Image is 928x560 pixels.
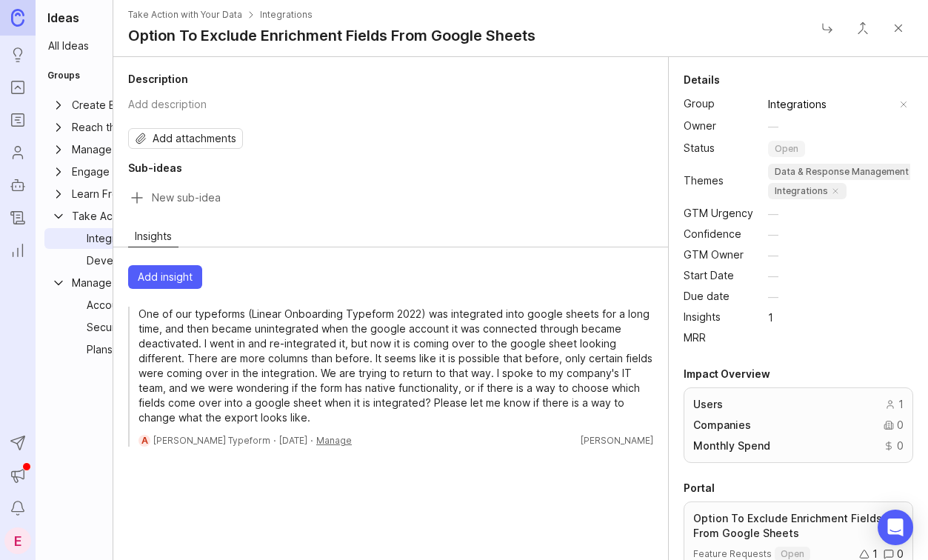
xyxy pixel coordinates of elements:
[684,367,913,381] h2: Impact Overview
[72,119,213,136] div: Reach the Right Audience
[87,297,213,313] div: Account Management
[4,107,31,133] a: Roadmaps
[44,139,231,160] a: Expand Manage your Audience DataManage your Audience DataGroup settings
[684,207,753,219] span: GTM Urgency
[44,250,231,271] a: Developer ToolsGroup settings
[693,439,770,453] span: Monthly Spend
[44,161,231,182] div: Expand Engage your AudienceEngage your AudienceGroup settings
[47,68,80,83] h2: Groups
[693,548,772,560] span: Feature Requests
[51,98,66,113] button: Expand Create Engaging Experiences
[684,248,744,261] span: GTM Owner
[44,206,231,227] a: Collapse Take Action with Your DataTake Action with Your DataGroup settings
[87,341,213,358] div: Plans & Billing
[684,141,715,154] span: Status
[4,237,31,264] a: Reporting
[581,435,653,447] span: [PERSON_NAME]
[128,161,653,176] h2: Sub-ideas
[11,9,24,26] img: Canny Home
[768,269,910,284] button: —
[775,166,909,178] span: Data & Response Management
[4,74,31,101] a: Portal
[128,9,801,21] span: Take Action with Your Data Integrations
[684,72,913,88] h2: Details
[51,120,66,135] button: Expand Reach the Right Audience
[51,276,66,290] button: Collapse Manage Your Account
[44,228,231,249] a: IntegrationsGroup settings
[693,418,751,433] span: Companies
[884,13,913,43] button: Close
[4,41,31,68] a: Ideas
[4,172,31,199] a: Autopilot
[4,462,31,489] button: Announcements
[693,397,723,412] span: Users
[72,141,213,158] div: Manage your Audience Data
[44,95,231,116] a: Expand Create Engaging ExperiencesCreate Engaging ExperiencesGroup settings
[153,435,270,447] a: [PERSON_NAME] Typeform
[72,275,213,291] div: Manage Your Account
[768,247,778,264] div: —
[72,97,213,113] div: Create Engaging Experiences
[72,186,213,202] div: Learn From Your Data
[310,436,313,446] div: ·
[768,290,910,304] button: —
[768,310,773,325] span: 1
[4,430,31,456] button: Send to Autopilot
[87,253,213,269] div: Developer Tools
[848,13,878,43] button: Close button
[138,307,653,425] p: One of our typeforms (Linear Onboarding Typeform 2022) was integrated into google sheets for a lo...
[768,206,778,222] div: —
[41,36,234,56] a: All Ideas
[51,209,66,224] button: Collapse Take Action with Your Data
[44,339,231,360] a: Plans & BillingGroup settings
[316,434,352,447] button: Manage
[44,317,231,338] a: Security & PrivacyGroup settings
[51,142,66,157] button: Expand Manage your Audience Data
[128,72,653,87] h2: Description
[812,13,842,43] button: Close button
[4,527,31,554] button: E
[775,143,798,155] span: open
[152,187,653,208] input: Sub-idea title
[684,290,730,302] span: Due date
[693,511,904,541] p: Option To Exclude Enrichment Fields From Google Sheets
[153,435,270,446] span: [PERSON_NAME] Typeform
[87,230,213,247] div: Integrations
[768,96,827,113] div: Integrations
[44,273,231,293] div: Collapse Manage Your AccountManage Your AccountGroup settings
[781,548,804,560] p: open
[273,436,276,446] div: ·
[44,295,231,316] a: Account ManagementGroup settings
[4,139,31,166] a: Users
[897,418,904,433] span: 0
[4,204,31,231] a: Changelog
[768,227,778,243] div: —
[87,319,213,336] div: Security & Privacy
[72,164,213,180] div: Engage your Audience
[884,549,904,559] div: 0
[44,184,231,204] a: Expand Learn From Your DataLearn From Your DataGroup settings
[128,27,535,44] div: Option To Exclude Enrichment Fields From Google Sheets
[878,510,913,545] div: Open Intercom Messenger
[684,97,715,110] span: Group
[279,435,307,446] time: [DATE]
[684,269,734,281] span: Start Date
[4,495,31,521] button: Notifications
[684,310,721,323] span: Insights
[859,549,878,559] div: 1
[44,117,231,138] a: Expand Reach the Right AudienceReach the Right AudienceGroup settings
[768,119,778,135] span: —
[51,187,66,201] button: Expand Learn From Your Data
[768,119,910,135] button: —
